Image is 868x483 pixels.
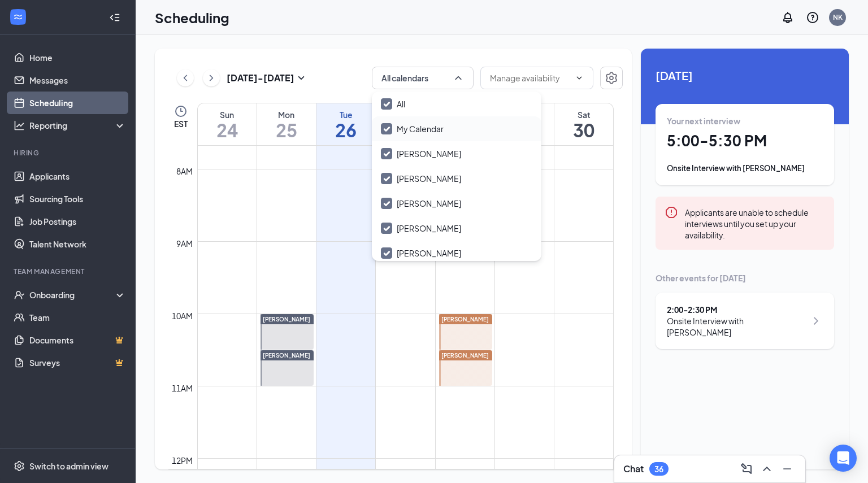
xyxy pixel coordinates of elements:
h3: [DATE] - [DATE] [227,72,294,84]
div: 8am [174,165,195,177]
svg: ChevronLeft [180,71,191,85]
a: Home [29,46,126,69]
div: Applicants are unable to schedule interviews until you set up your availability. [685,206,825,241]
a: August 30, 2025 [554,103,613,145]
a: Sourcing Tools [29,188,126,210]
input: Manage availability [490,72,570,84]
a: August 24, 2025 [198,103,257,145]
div: Open Intercom Messenger [830,445,857,472]
div: NK [833,12,843,22]
a: Scheduling [29,92,126,114]
button: All calendarsChevronUp [372,67,474,89]
svg: QuestionInfo [806,11,819,24]
svg: Settings [14,460,25,472]
a: Messages [29,69,126,92]
a: Talent Network [29,233,126,255]
div: Mon [257,109,316,120]
span: EST [174,118,188,129]
svg: Settings [605,71,618,85]
button: ChevronRight [203,69,220,86]
svg: Collapse [109,12,120,23]
span: [DATE] [656,67,834,84]
h1: 24 [198,120,257,140]
div: Onboarding [29,289,116,301]
span: [PERSON_NAME] [441,316,489,323]
a: DocumentsCrown [29,329,126,351]
svg: ChevronRight [206,71,217,85]
div: 36 [654,464,663,474]
svg: Minimize [780,462,794,476]
a: Job Postings [29,210,126,233]
div: Reporting [29,120,127,131]
svg: Analysis [14,120,25,131]
svg: ChevronUp [453,72,464,84]
button: ChevronUp [758,460,776,478]
div: Sun [198,109,257,120]
a: SurveysCrown [29,351,126,374]
svg: Error [665,206,678,219]
div: Your next interview [667,115,823,127]
svg: WorkstreamLogo [12,11,24,23]
h1: 5:00 - 5:30 PM [667,131,823,150]
span: [PERSON_NAME] [263,316,310,323]
div: 11am [170,382,195,394]
div: Switch to admin view [29,460,108,472]
h1: 26 [316,120,375,140]
a: August 25, 2025 [257,103,316,145]
svg: UserCheck [14,289,25,301]
a: August 26, 2025 [316,103,375,145]
svg: ChevronUp [760,462,774,476]
button: Minimize [778,460,796,478]
span: [PERSON_NAME] [263,352,310,359]
span: [PERSON_NAME] [441,352,489,359]
div: 9am [174,237,195,250]
div: 10am [170,310,195,322]
svg: Clock [174,105,188,118]
h1: Scheduling [155,8,229,27]
div: Onsite Interview with [PERSON_NAME] [667,315,806,338]
h3: Chat [623,463,644,475]
a: Team [29,306,126,329]
svg: Notifications [781,11,795,24]
svg: SmallChevronDown [294,71,308,85]
div: Tue [316,109,375,120]
div: Sat [554,109,613,120]
div: Team Management [14,267,124,276]
button: Settings [600,67,623,89]
h1: 30 [554,120,613,140]
button: ChevronLeft [177,69,194,86]
svg: ChevronRight [809,314,823,328]
div: Other events for [DATE] [656,272,834,284]
div: 12pm [170,454,195,467]
div: Hiring [14,148,124,158]
a: Applicants [29,165,126,188]
svg: ChevronDown [575,73,584,82]
button: ComposeMessage [737,460,756,478]
svg: ComposeMessage [740,462,753,476]
h1: 25 [257,120,316,140]
div: 2:00 - 2:30 PM [667,304,806,315]
div: Onsite Interview with [PERSON_NAME] [667,163,823,174]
